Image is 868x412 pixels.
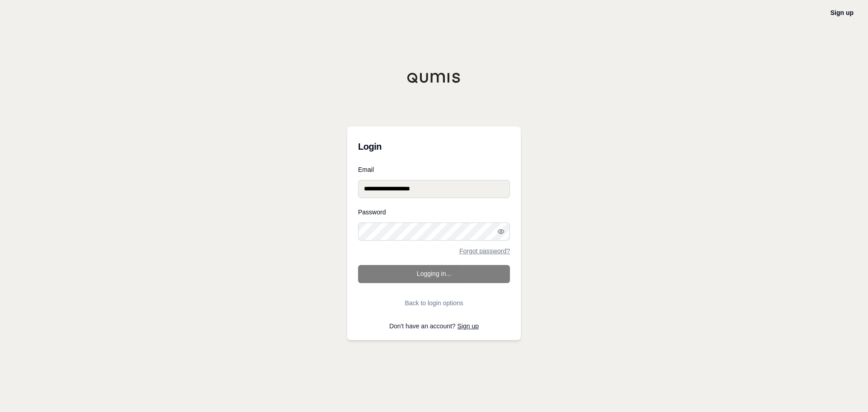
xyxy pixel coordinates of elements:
[830,9,854,16] a: Sign up
[358,294,510,312] button: Back to login options
[459,248,510,254] a: Forgot password?
[358,209,510,215] label: Password
[358,137,510,156] h3: Login
[458,322,479,330] a: Sign up
[358,323,510,329] p: Don't have an account?
[407,72,461,83] img: Qumis
[358,166,510,173] label: Email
